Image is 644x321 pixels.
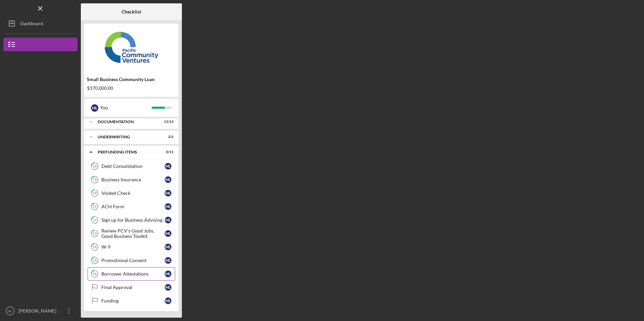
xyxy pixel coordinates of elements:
[84,27,179,67] img: Product logo
[87,85,176,91] div: $170,000.00
[100,102,152,113] div: You
[3,304,77,318] button: ML[PERSON_NAME]
[165,244,171,250] div: M L
[88,200,175,213] a: 21ACH FormML
[88,267,175,281] a: 26Borrower AttestationsML
[165,217,171,223] div: M L
[93,258,97,263] tspan: 25
[165,297,171,304] div: M L
[93,272,97,276] tspan: 26
[88,173,175,186] a: 19Business InsuranceML
[165,257,171,264] div: M L
[165,190,171,197] div: M L
[161,150,173,154] div: 0 / 11
[88,227,175,240] a: 23Review PCV's Good Jobs, Good Business ToolkitML
[8,309,12,313] text: ML
[161,135,173,139] div: 2 / 2
[165,271,171,277] div: M L
[101,164,165,169] div: Debt Consolidation
[161,120,173,124] div: 13 / 13
[88,186,175,200] a: 20Voided CheckML
[93,191,97,195] tspan: 20
[101,271,165,277] div: Borrower Attestations
[165,176,171,183] div: M L
[101,285,165,290] div: Final Approval
[93,218,97,222] tspan: 22
[101,244,165,250] div: W-9
[101,228,165,239] div: Review PCV's Good Jobs, Good Business Toolkit
[101,298,165,304] div: Funding
[101,190,165,196] div: Voided Check
[88,294,175,308] a: FundingML
[93,205,97,209] tspan: 21
[98,135,157,139] div: Underwriting
[93,178,97,182] tspan: 19
[20,17,43,32] div: Dashboard
[165,163,171,170] div: M L
[93,164,97,169] tspan: 18
[88,213,175,227] a: 22Sign up for Business AdvisingML
[88,240,175,254] a: 24W-9ML
[91,104,98,112] div: M L
[93,231,97,236] tspan: 23
[93,245,97,249] tspan: 24
[165,203,171,210] div: M L
[87,77,176,82] div: Small Business Community Loan
[165,230,171,237] div: M L
[101,217,165,223] div: Sign up for Business Advising
[101,258,165,263] div: Promotional Consent
[17,304,61,319] div: [PERSON_NAME]
[122,9,141,14] b: Checklist
[88,254,175,267] a: 25Promotional ConsentML
[88,281,175,294] a: Final ApprovalML
[98,150,157,154] div: Prefunding Items
[98,120,157,124] div: Documentation
[101,204,165,209] div: ACH Form
[3,17,77,30] button: Dashboard
[88,159,175,173] a: 18Debt ConsolidationML
[101,177,165,182] div: Business Insurance
[165,284,171,291] div: M L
